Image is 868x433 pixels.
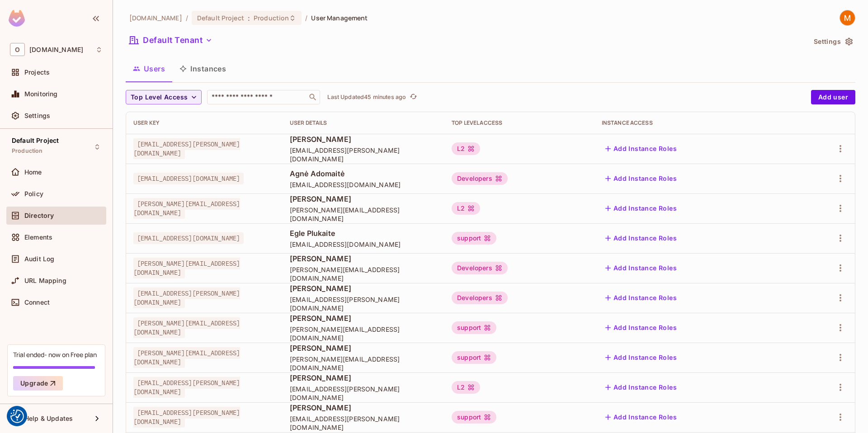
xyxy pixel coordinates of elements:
div: Instance Access [602,119,786,127]
button: Add Instance Roles [602,410,680,424]
div: L2 [452,381,480,394]
button: Add Instance Roles [602,350,680,365]
span: [PERSON_NAME] [290,134,437,144]
span: [EMAIL_ADDRESS][PERSON_NAME][DOMAIN_NAME] [290,146,437,163]
span: Click to refresh data [406,92,419,103]
span: Top Level Access [131,92,188,103]
div: Trial ended- now on Free plan [13,350,97,359]
span: Directory [24,212,54,219]
span: [EMAIL_ADDRESS][PERSON_NAME][DOMAIN_NAME] [290,295,437,312]
div: support [452,411,496,424]
span: Help & Updates [24,415,73,422]
span: Settings [24,112,50,119]
button: Consent Preferences [10,409,24,423]
span: Production [12,147,43,155]
button: Users [126,57,172,80]
div: Developers [452,292,508,304]
span: [PERSON_NAME][EMAIL_ADDRESS][DOMAIN_NAME] [290,265,437,282]
div: L2 [452,142,480,155]
span: [PERSON_NAME][EMAIL_ADDRESS][DOMAIN_NAME] [133,198,240,219]
span: Agnė Adomaitė [290,169,437,179]
span: refresh [410,93,417,102]
span: Workspace: oxylabs.io [29,46,83,53]
span: [PERSON_NAME] [290,254,437,264]
button: refresh [408,92,419,103]
button: Add Instance Roles [602,320,680,335]
button: Default Tenant [126,33,216,47]
span: [PERSON_NAME] [290,313,437,323]
span: [EMAIL_ADDRESS][PERSON_NAME][DOMAIN_NAME] [290,385,437,402]
div: support [452,232,496,245]
span: Default Project [12,137,59,144]
button: Add Instance Roles [602,201,680,216]
span: Home [24,169,42,176]
span: Policy [24,190,43,198]
span: O [10,43,25,56]
div: support [452,321,496,334]
div: User Key [133,119,275,127]
span: [PERSON_NAME][EMAIL_ADDRESS][DOMAIN_NAME] [133,317,240,338]
span: [PERSON_NAME][EMAIL_ADDRESS][DOMAIN_NAME] [133,258,240,278]
span: [PERSON_NAME][EMAIL_ADDRESS][DOMAIN_NAME] [290,355,437,372]
span: Production [254,14,289,22]
div: User Details [290,119,437,127]
span: Projects [24,69,50,76]
span: the active workspace [129,14,182,22]
div: L2 [452,202,480,215]
li: / [305,14,307,22]
button: Settings [810,34,855,49]
button: Add Instance Roles [602,231,680,245]
button: Add Instance Roles [602,380,680,395]
button: Add user [811,90,855,104]
img: SReyMgAAAABJRU5ErkJggg== [9,10,25,27]
span: Monitoring [24,90,58,98]
span: [PERSON_NAME] [290,373,437,383]
span: [EMAIL_ADDRESS][DOMAIN_NAME] [133,232,244,244]
button: Add Instance Roles [602,261,680,275]
p: Last Updated 45 minutes ago [327,94,406,101]
span: Audit Log [24,255,54,263]
li: / [186,14,188,22]
button: Instances [172,57,233,80]
img: Matas Šeškauskas [840,10,855,25]
div: Developers [452,262,508,274]
span: : [247,14,250,22]
span: [PERSON_NAME][EMAIL_ADDRESS][DOMAIN_NAME] [290,325,437,342]
span: [EMAIL_ADDRESS][PERSON_NAME][DOMAIN_NAME] [133,407,240,428]
span: [EMAIL_ADDRESS][DOMAIN_NAME] [133,173,244,184]
span: [PERSON_NAME][EMAIL_ADDRESS][DOMAIN_NAME] [290,206,437,223]
button: Add Instance Roles [602,141,680,156]
span: [PERSON_NAME] [290,403,437,413]
span: Default Project [197,14,244,22]
button: Add Instance Roles [602,291,680,305]
span: [EMAIL_ADDRESS][PERSON_NAME][DOMAIN_NAME] [290,414,437,432]
span: [EMAIL_ADDRESS][DOMAIN_NAME] [290,180,437,189]
span: Connect [24,299,50,306]
button: Upgrade [13,376,63,391]
span: User Management [311,14,368,22]
span: [PERSON_NAME] [290,283,437,293]
button: Top Level Access [126,90,202,104]
button: Add Instance Roles [602,171,680,186]
span: [EMAIL_ADDRESS][PERSON_NAME][DOMAIN_NAME] [133,377,240,398]
img: Revisit consent button [10,409,24,423]
span: [EMAIL_ADDRESS][DOMAIN_NAME] [290,240,437,249]
span: [PERSON_NAME][EMAIL_ADDRESS][DOMAIN_NAME] [133,347,240,368]
span: [EMAIL_ADDRESS][PERSON_NAME][DOMAIN_NAME] [133,287,240,308]
span: Egle Plukaite [290,228,437,238]
span: [PERSON_NAME] [290,194,437,204]
div: Top Level Access [452,119,587,127]
span: [PERSON_NAME] [290,343,437,353]
div: Developers [452,172,508,185]
span: Elements [24,234,52,241]
span: [EMAIL_ADDRESS][PERSON_NAME][DOMAIN_NAME] [133,138,240,159]
div: support [452,351,496,364]
span: URL Mapping [24,277,66,284]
